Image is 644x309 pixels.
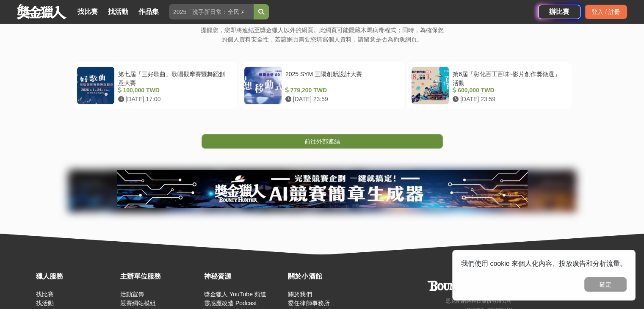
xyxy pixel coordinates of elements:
[288,271,368,281] div: 關於小酒館
[36,291,54,298] a: 找比賽
[285,95,397,104] div: [DATE] 23:59
[288,291,312,298] a: 關於我們
[204,271,284,281] div: 神秘資源
[200,25,444,53] p: 提醒您，您即將連結至獎金獵人以外的網頁。此網頁可能隱藏木馬病毒程式；同時，為確保您的個人資料安全性，若該網頁需要您填寫個人資料，請留意是否為釣魚網頁。
[204,291,266,298] a: 獎金獵人 YouTube 頻道
[453,86,564,95] div: 600,000 TWD
[72,62,237,109] a: 第七屆「三好歌曲」歌唱觀摩賽暨舞蹈創意大賽 100,000 TWD [DATE] 17:00
[453,70,564,86] div: 第6屆「彰化百工百味~影片創作獎徵選」活動
[105,6,132,18] a: 找活動
[202,134,443,149] a: 前往外部連結
[240,62,404,109] a: 2025 SYM 三陽創新設計大賽 779,200 TWD [DATE] 23:59
[288,300,329,306] a: 委任律師事務所
[285,86,397,95] div: 779,200 TWD
[120,300,155,306] a: 競賽網站模組
[461,260,627,267] span: 我們使用 cookie 來個人化內容、投放廣告和分析流量。
[36,300,54,306] a: 找活動
[120,291,144,298] a: 活動宣傳
[117,170,528,208] img: e66c81bb-b616-479f-8cf1-2a61d99b1888.jpg
[120,271,199,281] div: 主辦單位服務
[304,138,340,145] span: 前往外部連結
[135,6,162,18] a: 作品集
[118,95,229,104] div: [DATE] 17:00
[36,271,116,281] div: 獵人服務
[453,95,564,104] div: [DATE] 23:59
[204,300,257,306] a: 靈感魔改造 Podcast
[585,5,627,19] div: 登入 / 註冊
[118,70,229,86] div: 第七屆「三好歌曲」歌唱觀摩賽暨舞蹈創意大賽
[446,298,512,304] small: 恩克斯網路科技股份有限公司
[169,4,254,19] input: 2025「洗手新日常：全民 ALL IN」洗手歌全台徵選
[584,277,627,292] button: 確定
[538,5,580,19] a: 辦比賽
[407,62,572,109] a: 第6屆「彰化百工百味~影片創作獎徵選」活動 600,000 TWD [DATE] 23:59
[285,70,397,86] div: 2025 SYM 三陽創新設計大賽
[118,86,229,95] div: 100,000 TWD
[74,6,101,18] a: 找比賽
